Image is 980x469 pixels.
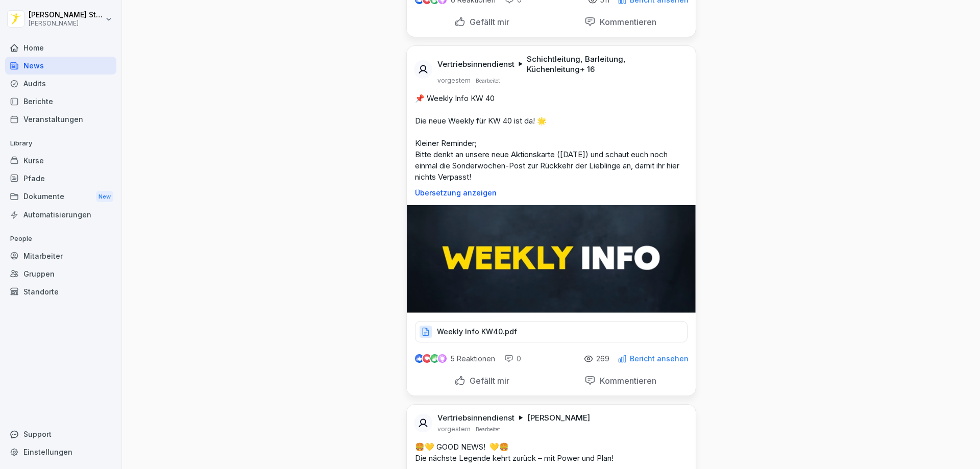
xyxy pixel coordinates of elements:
p: Bericht ansehen [630,355,689,363]
p: Library [5,135,116,152]
a: Kurse [5,152,116,169]
p: Gefällt mir [465,376,509,386]
p: Kommentieren [596,17,656,27]
p: vorgestern [437,77,471,85]
p: Bearbeitet [476,77,500,85]
p: [PERSON_NAME] [527,413,590,423]
p: People [5,231,116,247]
p: 📌 Weekly Info KW 40 Die neue Weekly für KW 40 ist da! 🌟 Kleiner Reminder; Bitte denkt an unsere n... [415,93,688,183]
p: Vertriebsinnendienst [437,413,514,423]
a: Audits [5,75,116,92]
a: News [5,57,116,75]
img: hurarxgjk81o29w2u3u2rwsa.png [407,205,696,313]
p: 269 [596,355,609,363]
p: Kommentieren [596,376,656,386]
div: Support [5,425,116,443]
p: [PERSON_NAME] [29,20,103,27]
a: Gruppen [5,265,116,283]
a: Standorte [5,283,116,301]
div: New [96,191,113,203]
p: Bearbeitet [476,425,500,433]
a: DokumenteNew [5,187,116,206]
p: Übersetzung anzeigen [415,189,688,197]
p: 5 Reaktionen [451,355,495,363]
p: Schichtleitung, Barleitung, Küchenleitung + 16 [527,54,683,75]
p: vorgestern [437,425,471,433]
p: [PERSON_NAME] Stambolov [29,11,103,19]
p: Weekly Info KW40.pdf [437,327,517,337]
a: Weekly Info KW40.pdf [415,330,688,340]
img: like [415,355,423,363]
img: inspiring [438,354,447,363]
p: Vertriebsinnendienst [437,59,514,69]
img: celebrate [430,354,439,363]
a: Berichte [5,92,116,110]
p: Gefällt mir [465,17,509,27]
a: Mitarbeiter [5,247,116,265]
div: Dokumente [5,187,116,206]
a: Automatisierungen [5,206,116,224]
img: love [423,355,431,362]
a: Einstellungen [5,443,116,461]
a: Pfade [5,169,116,187]
div: 0 [504,354,521,364]
a: Home [5,39,116,57]
a: Veranstaltungen [5,110,116,128]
